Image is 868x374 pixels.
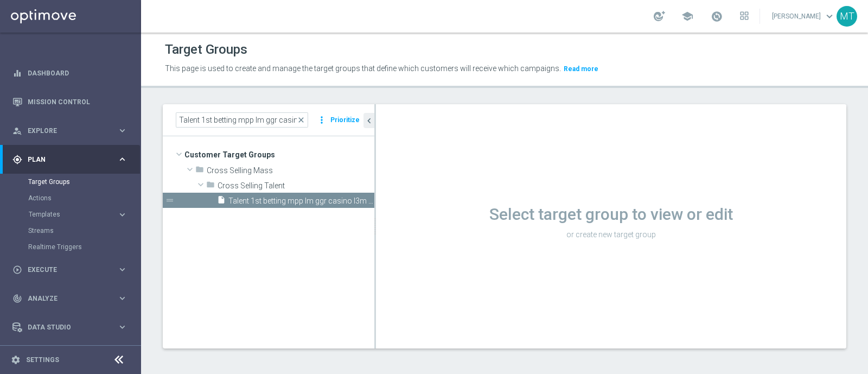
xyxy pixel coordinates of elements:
span: Analyze [28,295,117,302]
div: Explore [12,126,117,136]
button: person_search Explore keyboard_arrow_right [12,126,128,135]
i: more_vert [316,112,327,128]
i: folder [206,180,215,193]
div: Mission Control [12,87,127,116]
i: keyboard_arrow_right [117,154,127,164]
div: Templates [28,206,140,223]
button: gps_fixed Plan keyboard_arrow_right [12,155,128,164]
span: school [681,10,693,22]
p: or create new target group [376,230,846,239]
span: Cross Selling Talent [218,181,374,191]
i: track_changes [12,294,22,303]
span: close [297,116,305,124]
i: person_search [12,126,22,136]
button: Mission Control [12,98,128,106]
div: MT [837,6,857,27]
button: chevron_left [363,113,374,128]
i: gps_fixed [12,155,22,164]
button: equalizer Dashboard [12,69,128,78]
span: Templates [29,211,106,218]
div: Optibot [12,341,127,370]
div: Streams [28,223,140,239]
div: Analyze [12,294,117,303]
i: folder [195,165,204,178]
div: Dashboard [12,59,127,87]
i: keyboard_arrow_right [117,322,127,332]
button: Data Studio keyboard_arrow_right [12,323,128,332]
a: Realtime Triggers [28,243,113,251]
a: Target Groups [28,178,113,186]
div: Actions [28,190,140,206]
i: insert_drive_file [217,195,226,208]
span: Plan [28,156,117,163]
div: Templates [29,211,117,218]
a: Optibot [28,341,113,370]
span: Data Studio [28,324,117,331]
a: Dashboard [28,59,127,87]
div: Realtime Triggers [28,239,140,255]
input: Quick find group or folder [176,112,308,128]
i: play_circle_outline [12,265,22,275]
span: Talent 1st betting mpp lm ggr casino l3m &gt; 0 [228,196,374,206]
a: Streams [28,226,113,235]
button: Prioritize [329,113,361,128]
span: Execute [28,267,117,273]
span: keyboard_arrow_down [824,10,835,22]
i: equalizer [12,68,22,78]
span: Cross Selling Mass [207,166,374,175]
div: Data Studio [12,322,117,332]
button: track_changes Analyze keyboard_arrow_right [12,294,128,303]
h1: Target Groups [165,42,247,58]
a: Mission Control [28,87,127,116]
span: Customer Target Groups [184,147,374,162]
div: Target Groups [28,174,140,190]
a: [PERSON_NAME]keyboard_arrow_down [771,8,837,24]
i: keyboard_arrow_right [117,210,127,220]
button: play_circle_outline Execute keyboard_arrow_right [12,265,128,274]
div: Execute [12,265,117,275]
div: Plan [12,155,117,164]
button: Templates keyboard_arrow_right [28,210,128,219]
a: Actions [28,194,113,202]
i: keyboard_arrow_right [117,293,127,303]
i: keyboard_arrow_right [117,125,127,136]
i: chevron_left [364,116,374,126]
span: This page is used to create and manage the target groups that define which customers will receive... [165,64,561,73]
a: Settings [26,357,59,363]
button: Read more [563,63,599,75]
h1: Select target group to view or edit [376,205,846,224]
span: Explore [28,128,117,134]
i: settings [11,355,21,365]
i: keyboard_arrow_right [117,264,127,275]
